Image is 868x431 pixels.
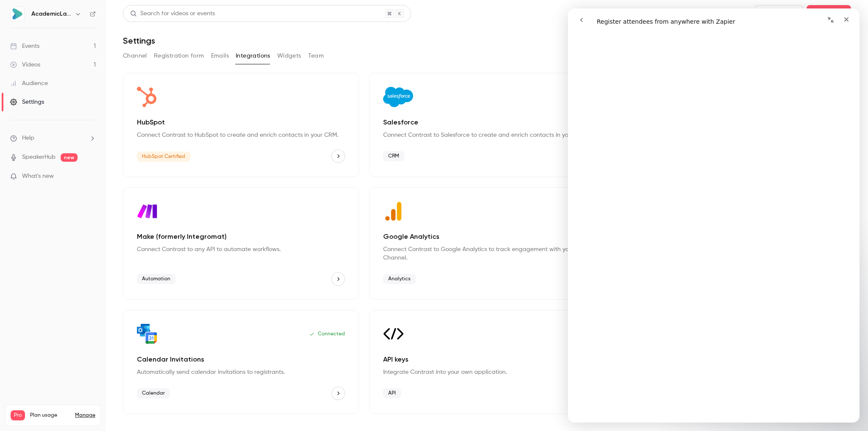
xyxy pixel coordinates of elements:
[383,354,591,365] p: API keys
[22,153,56,162] a: SpeakerHub
[807,5,851,22] button: Schedule
[123,73,359,177] div: HubSpot
[369,187,605,300] div: Google Analytics
[331,272,345,286] button: Make (formerly Integromat)
[277,49,301,63] button: Widgets
[137,368,345,376] p: Automatically send calendar invitations to registrants.
[309,331,345,337] p: Connected
[383,388,401,398] span: API
[383,368,591,376] p: Integrate Contrast into your own application.
[383,274,416,284] span: Analytics
[383,151,404,161] span: CRM
[383,117,591,127] p: Salesforce
[61,153,78,162] span: new
[236,49,270,63] button: Integrations
[137,232,345,242] p: Make (formerly Integromat)
[11,7,24,21] img: AcademicLabs
[137,152,190,162] span: HubSpot Certified
[137,117,345,127] p: HubSpot
[130,9,215,18] div: Search for videos or events
[11,410,25,420] span: Pro
[369,73,605,177] div: Salesforce
[383,232,591,242] p: Google Analytics
[31,10,71,18] h6: AcademicLabs
[568,8,860,423] iframe: Intercom live chat
[755,5,803,22] button: New video
[10,61,40,69] div: Videos
[10,98,44,106] div: Settings
[137,274,175,284] span: Automation
[137,131,345,139] p: Connect Contrast to HubSpot to create and enrich contacts in your CRM.
[383,131,591,139] p: Connect Contrast to Salesforce to create and enrich contacts in your CRM.
[137,354,345,365] p: Calendar Invitations
[369,310,605,414] div: API keys
[10,79,48,88] div: Audience
[137,245,345,254] p: Connect Contrast to any API to automate workflows.
[123,36,155,46] h1: Settings
[123,310,359,414] div: Calendar Invitations
[123,187,359,300] div: Make (formerly Integromat)
[30,412,70,419] span: Plan usage
[137,388,170,398] span: Calendar
[211,49,229,63] button: Emails
[383,245,591,262] p: Connect Contrast to Google Analytics to track engagement with your Channel.
[22,172,54,181] span: What's new
[22,134,34,143] span: Help
[123,49,147,63] button: Channel
[75,412,95,419] a: Manage
[331,387,345,400] button: Calendar Invitations
[331,149,345,163] button: HubSpot
[308,49,324,63] button: Team
[10,42,39,50] div: Events
[86,173,96,180] iframe: Noticeable Trigger
[10,134,96,143] li: help-dropdown-opener
[154,49,204,63] button: Registration form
